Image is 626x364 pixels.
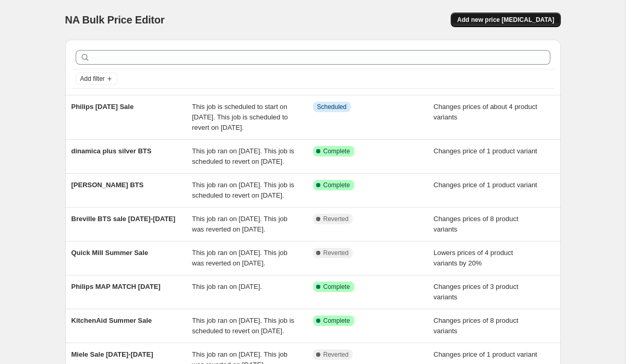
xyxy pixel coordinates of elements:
span: Complete [323,147,350,155]
span: Changes price of 1 product variant [434,350,537,358]
span: Reverted [323,215,349,223]
span: Miele Sale [DATE]-[DATE] [71,350,153,358]
span: Scheduled [317,103,347,111]
span: Changes prices of 8 product variants [434,215,519,233]
span: This job ran on [DATE]. This job is scheduled to revert on [DATE]. [192,317,294,335]
span: This job ran on [DATE]. This job was reverted on [DATE]. [192,215,287,233]
button: Add new price [MEDICAL_DATA] [451,13,560,27]
span: Philips [DATE] Sale [71,103,134,111]
span: [PERSON_NAME] BTS [71,181,144,189]
span: Changes prices of about 4 product variants [434,103,537,121]
span: This job ran on [DATE]. This job is scheduled to revert on [DATE]. [192,147,294,165]
span: Complete [323,283,350,291]
span: Add new price [MEDICAL_DATA] [457,16,554,24]
span: Changes prices of 3 product variants [434,283,519,301]
span: Changes price of 1 product variant [434,147,537,155]
span: Complete [323,317,350,325]
span: This job ran on [DATE]. This job was reverted on [DATE]. [192,249,287,267]
span: Lowers prices of 4 product variants by 20% [434,249,513,267]
span: Reverted [323,350,349,359]
span: This job is scheduled to start on [DATE]. This job is scheduled to revert on [DATE]. [192,103,288,131]
span: Philips MAP MATCH [DATE] [71,283,161,290]
span: dinamica plus silver BTS [71,147,152,155]
span: This job ran on [DATE]. This job is scheduled to revert on [DATE]. [192,181,294,199]
span: Changes prices of 8 product variants [434,317,519,335]
span: NA Bulk Price Editor [65,14,165,26]
span: This job ran on [DATE]. [192,283,262,290]
span: Breville BTS sale [DATE]-[DATE] [71,215,176,223]
span: Reverted [323,249,349,257]
span: Complete [323,181,350,189]
span: KitchenAid Summer Sale [71,317,152,324]
span: Quick Mill Summer Sale [71,249,148,257]
span: Add filter [80,75,105,83]
span: Changes price of 1 product variant [434,181,537,189]
button: Add filter [76,72,117,85]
